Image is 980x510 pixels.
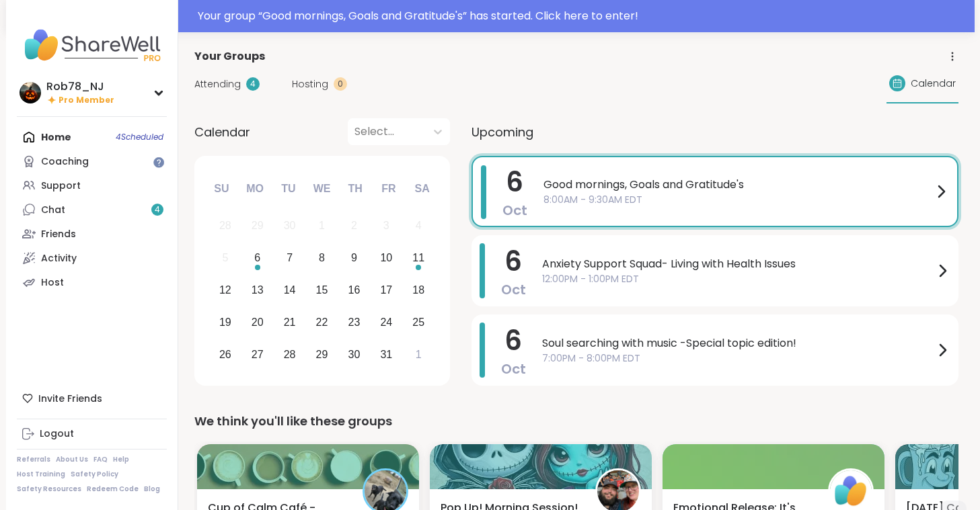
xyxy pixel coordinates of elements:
[17,270,167,294] a: Host
[412,313,424,331] div: 25
[17,455,50,464] a: Referrals
[40,427,74,441] div: Logout
[292,77,328,91] span: Hosting
[307,308,336,337] div: Choose Wednesday, October 22nd, 2025
[144,484,160,494] a: Blog
[284,313,296,331] div: 21
[372,276,401,305] div: Choose Friday, October 17th, 2025
[372,308,401,337] div: Choose Friday, October 24th, 2025
[155,204,160,216] span: 4
[275,244,304,273] div: Choose Tuesday, October 7th, 2025
[41,155,89,169] div: Coaching
[374,174,404,204] div: Fr
[17,470,65,479] a: Host Training
[243,308,272,337] div: Choose Monday, October 20th, 2025
[275,212,304,241] div: Not available Tuesday, September 30th, 2025
[252,281,264,299] div: 13
[472,123,533,141] span: Upcoming
[41,204,65,217] div: Chat
[211,212,240,241] div: Not available Sunday, September 28th, 2025
[198,8,967,24] div: Your group “ Good mornings, Goals and Gratitude's ” has started. Click here to enter!
[307,244,336,273] div: Choose Wednesday, October 8th, 2025
[404,212,433,241] div: Not available Saturday, October 4th, 2025
[219,216,231,235] div: 28
[307,340,336,369] div: Choose Wednesday, October 29th, 2025
[340,212,369,241] div: Not available Thursday, October 2nd, 2025
[17,246,167,270] a: Activity
[93,455,108,464] a: FAQ
[348,281,361,299] div: 16
[243,212,272,241] div: Not available Monday, September 29th, 2025
[41,252,77,265] div: Activity
[206,174,236,204] div: Su
[46,79,114,94] div: Rob78_NJ
[543,177,933,193] span: Good mornings, Goals and Gratitude's
[219,345,231,364] div: 26
[246,77,260,91] div: 4
[542,272,934,286] span: 12:00PM - 1:00PM EDT
[372,340,401,369] div: Choose Friday, October 31st, 2025
[20,82,41,103] img: Rob78_NJ
[404,276,433,305] div: Choose Saturday, October 18th, 2025
[506,163,523,201] span: 6
[41,228,76,241] div: Friends
[543,193,933,207] span: 8:00AM - 9:30AM EDT
[380,249,392,267] div: 10
[17,422,167,446] a: Logout
[316,281,328,299] div: 15
[284,345,296,364] div: 28
[56,455,88,464] a: About Us
[211,340,240,369] div: Choose Sunday, October 26th, 2025
[211,276,240,305] div: Choose Sunday, October 12th, 2025
[380,313,392,331] div: 24
[243,244,272,273] div: Choose Monday, October 6th, 2025
[412,249,424,267] div: 11
[383,216,389,235] div: 3
[87,484,139,494] a: Redeem Code
[284,281,296,299] div: 14
[284,216,296,235] div: 30
[319,249,325,267] div: 8
[41,276,64,290] div: Host
[17,386,167,411] div: Invite Friends
[17,173,167,198] a: Support
[316,313,328,331] div: 22
[501,359,526,378] span: Oct
[243,340,272,369] div: Choose Monday, October 27th, 2025
[542,351,934,366] span: 7:00PM - 8:00PM EDT
[348,345,361,364] div: 30
[71,470,118,479] a: Safety Policy
[404,244,433,273] div: Choose Saturday, October 11th, 2025
[275,308,304,337] div: Choose Tuesday, October 21st, 2025
[59,95,114,106] span: Pro Member
[502,201,527,220] span: Oct
[372,244,401,273] div: Choose Friday, October 10th, 2025
[275,276,304,305] div: Choose Tuesday, October 14th, 2025
[219,313,231,331] div: 19
[153,157,164,168] iframe: Spotlight
[17,198,167,222] a: Chat4
[211,308,240,337] div: Choose Sunday, October 19th, 2025
[340,244,369,273] div: Choose Thursday, October 9th, 2025
[17,484,81,494] a: Safety Resources
[194,123,250,141] span: Calendar
[211,244,240,273] div: Not available Sunday, October 5th, 2025
[307,212,336,241] div: Not available Wednesday, October 1st, 2025
[416,345,422,364] div: 1
[254,249,260,267] div: 6
[287,249,293,267] div: 7
[542,256,934,272] span: Anxiety Support Squad- Living with Health Issues
[194,77,241,91] span: Attending
[351,216,357,235] div: 2
[542,335,934,351] span: Soul searching with music -Special topic edition!
[252,216,264,235] div: 29
[17,149,167,173] a: Coaching
[209,210,435,370] div: month 2025-10
[252,345,264,364] div: 27
[319,216,325,235] div: 1
[380,345,392,364] div: 31
[407,174,437,204] div: Sa
[194,412,958,431] div: We think you'll like these groups
[351,249,357,267] div: 9
[307,174,336,204] div: We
